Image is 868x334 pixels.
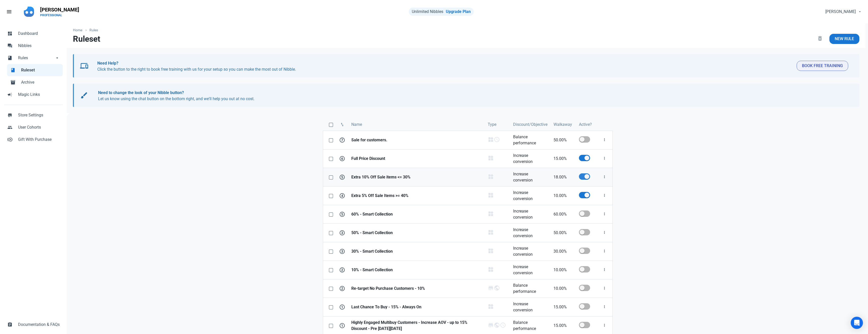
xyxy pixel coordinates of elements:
[554,122,572,128] span: Walkaway
[510,168,550,186] a: Increase conversion
[817,35,823,41] span: delete_forever
[7,322,12,327] span: assignment
[351,267,482,273] strong: 10% - Smart Collection
[80,62,88,70] span: devices
[510,242,550,261] a: Increase conversion
[412,9,443,14] span: Unlimited Nibbles
[351,285,482,292] strong: Re-target No Purchase Customers - 10%
[351,304,482,310] strong: Last Chance To Buy - 15% - Always On
[510,149,550,168] a: Increase conversion
[510,224,550,242] a: Increase conversion
[348,131,485,149] a: Sale for customers.
[18,31,60,37] span: Dashboard
[351,211,482,217] strong: 60% - Smart Collection
[351,230,482,236] strong: 50% - Smart Collection
[348,298,485,316] a: Last Chance To Buy - 15% - Always On
[97,60,793,72] p: Click the button to the right to book free training with us for your setup so you can make the mo...
[73,34,100,43] h1: Ruleset
[348,242,485,261] a: 30% - Smart Collection
[18,43,60,49] span: Nibbles
[513,122,547,128] span: Discount/Objective
[7,112,12,117] span: store
[510,261,550,279] a: Increase conversion
[4,88,63,101] a: campaignMagic Links
[550,261,576,279] a: 10.00%
[446,9,471,14] a: Upgrade Plan
[7,76,63,88] a: inventory_2Archive
[510,205,550,223] a: Increase conversion
[40,6,79,13] p: [PERSON_NAME]
[494,322,500,328] span: public
[18,112,60,118] span: Store Settings
[340,212,345,217] span: 5
[351,248,482,254] strong: 30% - Smart Collection
[488,192,494,198] span: widgets
[488,303,494,310] span: widgets
[340,305,345,310] span: 1
[340,323,345,328] span: 1
[98,90,184,95] b: Need to change the look of your Nibble button?
[550,298,576,316] a: 15.00%
[348,187,485,205] a: Extra 5% Off Sale Items >= 40%
[550,187,576,205] a: 10.00%
[340,138,345,143] span: 7
[550,131,576,149] a: 50.00%
[348,205,485,223] a: 60% - Smart Collection
[348,149,485,168] a: Full Price Discount
[37,4,82,19] a: [PERSON_NAME]PROFESSIONAL
[340,230,345,235] span: 3
[550,224,576,242] a: 50.00%
[821,7,865,17] button: [PERSON_NAME]
[510,131,550,149] a: Balance performance
[488,248,494,254] span: widgets
[488,122,496,128] span: Type
[340,267,345,272] span: 2
[488,155,494,161] span: widgets
[851,317,863,329] div: Open Intercom Messenger
[7,124,12,129] span: people
[550,279,576,298] a: 10.00%
[494,136,500,143] span: schedule
[340,286,345,291] span: 2
[18,55,55,61] span: Rules
[488,174,494,180] span: widgets
[510,279,550,298] a: Balance performance
[7,43,12,48] span: forum
[73,27,85,33] a: Home
[550,149,576,168] a: 15.00%
[4,109,63,121] a: storeStore Settings
[550,242,576,261] a: 30.00%
[98,90,843,102] p: Let us know using the chat button on the bottom right, and we'll help you out at no cost.
[4,40,63,52] a: forumNibbles
[18,92,60,98] span: Magic Links
[7,31,12,36] span: dashboard
[4,121,63,133] a: peopleUser Cohorts
[825,9,856,15] span: [PERSON_NAME]
[340,175,345,180] span: 5
[7,92,12,97] span: campaign
[67,23,865,34] nav: breadcrumbs
[500,322,506,328] span: schedule
[7,55,12,60] span: book
[348,279,485,298] a: Re-target No Purchase Customers - 10%
[97,61,118,66] b: Need Help?
[18,124,60,130] span: User Cohorts
[829,34,859,44] a: New Rule
[488,322,494,328] span: store
[10,67,15,72] span: book
[7,64,63,76] a: bookRuleset
[579,122,592,128] span: Active?
[6,9,12,15] span: menu
[18,136,60,143] span: Gift With Purchase
[797,61,848,71] button: Book Free Training
[348,168,485,186] a: Extra 10% Off Sale items <= 30%
[351,320,482,332] strong: Highly Engaged Multibuy Customers - Increase AOV - up to 15% Discount - Pre [DATE][DATE]
[340,156,345,161] span: 6
[4,27,63,40] a: dashboardDashboard
[510,187,550,205] a: Increase conversion
[21,67,60,73] span: Ruleset
[18,322,60,328] span: Documentation & FAQs
[351,156,482,162] strong: Full Price Discount
[40,13,79,17] p: PROFESSIONAL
